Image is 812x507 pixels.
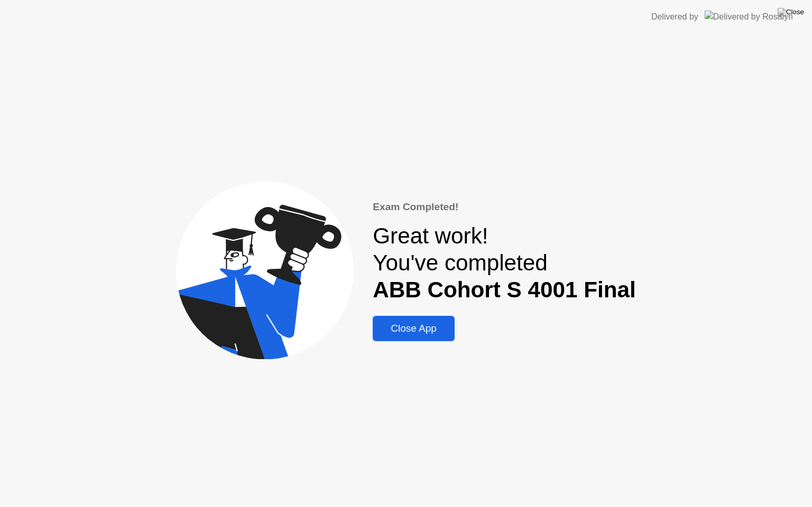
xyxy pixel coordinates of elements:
img: Delivered by Rosalyn [705,11,793,23]
div: Great work! You've completed [373,223,636,303]
b: ABB Cohort S 4001 Final [373,277,636,302]
div: Exam Completed! [373,200,636,215]
div: Close App [376,323,451,334]
img: Close [778,8,804,16]
button: Close App [373,316,455,341]
div: Delivered by [651,11,698,23]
